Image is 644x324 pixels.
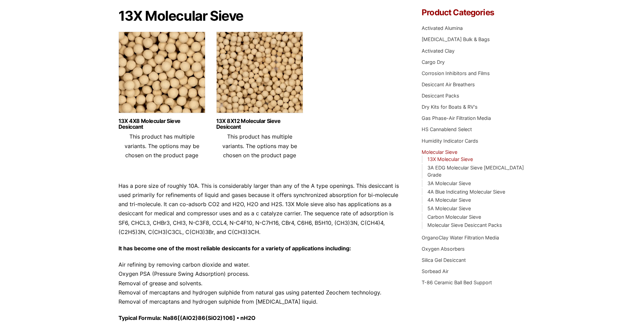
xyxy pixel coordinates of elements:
a: 4A Molecular Sieve [427,197,471,203]
a: 13X 8X12 Molecular Sieve Desiccant [216,118,303,130]
h4: Product Categories [422,8,526,17]
p: Air refining by removing carbon dioxide and water. Oxygen PSA (Pressure Swing Adsorption) process... [118,260,402,306]
a: Molecular Sieve [422,149,457,155]
a: 13X Molecular Sieve [427,156,473,162]
a: 13X 4X8 Molecular Sieve Desiccant [118,118,205,130]
a: Silica Gel Desiccant [422,257,466,263]
a: 3A Molecular Sieve [427,180,471,186]
a: Desiccant Packs [422,93,459,98]
strong: It has become one of the most reliable desiccants for a variety of applications including: [118,245,351,252]
a: Humidity Indicator Cards [422,138,478,144]
a: Sorbead Air [422,268,448,274]
span: This product has multiple variants. The options may be chosen on the product page [125,133,199,158]
a: Oxygen Absorbers [422,246,465,252]
a: Corrosion Inhibitors and Films [422,70,490,76]
a: Activated Alumina [422,25,463,31]
a: HS Cannablend Select [422,126,472,132]
a: Gas Phase-Air Filtration Media [422,115,491,121]
p: Has a pore size of roughly 10A. This is considerably larger than any of the A type openings. This... [118,181,402,237]
a: Molecular Sieve Desiccant Packs [427,222,502,228]
a: Dry Kits for Boats & RV's [422,104,478,110]
a: 5A Molecular Sieve [427,205,471,211]
a: Cargo Dry [422,59,445,65]
span: This product has multiple variants. The options may be chosen on the product page [222,133,297,158]
a: Carbon Molecular Sieve [427,214,481,220]
strong: Typical Formula: Na86[(AlO2)86(SiO2)106] • nH2O [118,314,256,321]
a: 4A Blue Indicating Molecular Sieve [427,189,505,195]
a: Activated Clay [422,48,455,54]
a: T-86 Ceramic Ball Bed Support [422,280,492,285]
a: 3A EDG Molecular Sieve [MEDICAL_DATA] Grade [427,165,524,178]
a: OrganoClay Water Filtration Media [422,235,499,240]
h1: 13X Molecular Sieve [118,8,402,23]
a: Desiccant Air Breathers [422,82,475,87]
a: [MEDICAL_DATA] Bulk & Bags [422,36,490,42]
